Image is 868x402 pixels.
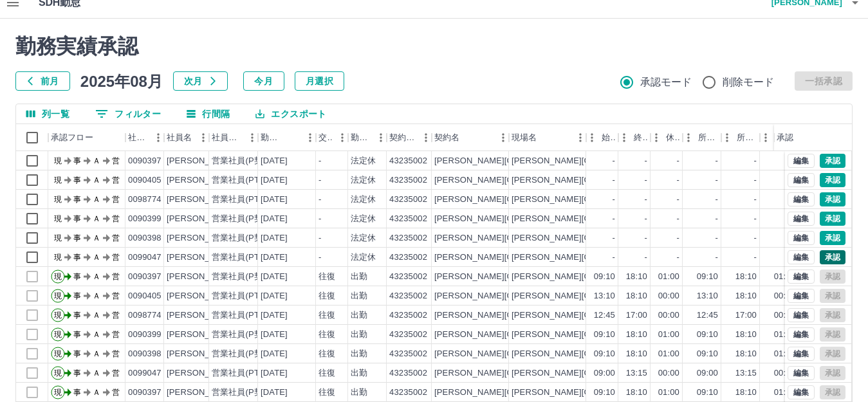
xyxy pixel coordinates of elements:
div: 法定休 [351,251,376,264]
div: [DATE] [261,213,288,225]
div: - [677,232,679,244]
button: エクスポート [245,104,337,123]
div: [PERSON_NAME][GEOGRAPHIC_DATA] [512,348,670,360]
button: 承認 [820,154,845,168]
text: 事 [73,176,81,185]
div: [PERSON_NAME][GEOGRAPHIC_DATA] [512,213,670,225]
div: [DATE] [261,232,288,244]
button: メニュー [243,128,262,147]
div: 00:00 [774,367,795,379]
div: 社員名 [164,124,209,151]
div: 18:10 [626,348,647,360]
div: - [613,251,615,264]
div: 休憩 [666,124,680,151]
text: 事 [73,253,81,262]
div: 18:10 [735,348,757,360]
text: 事 [73,195,81,204]
div: 契約コード [387,124,432,151]
div: 09:10 [697,329,718,341]
div: 0090397 [128,155,162,167]
div: - [613,155,615,167]
button: 今月 [243,71,284,91]
div: 往復 [319,329,335,341]
div: - [319,174,321,187]
div: 43235002 [389,213,427,225]
text: 営 [112,330,120,339]
div: [PERSON_NAME] [167,367,237,379]
div: - [613,213,615,225]
div: 09:10 [594,329,615,341]
text: Ａ [93,311,100,320]
text: 事 [73,291,81,300]
div: 勤務日 [258,124,316,151]
div: 営業社員(PT契約) [212,309,279,322]
div: [PERSON_NAME][GEOGRAPHIC_DATA] [512,174,670,187]
button: 承認 [820,212,845,226]
div: 往復 [319,367,335,379]
div: 0090405 [128,174,162,187]
button: 編集 [788,270,815,284]
div: 13:10 [697,290,718,302]
div: 09:10 [594,271,615,283]
div: 現場名 [512,124,537,151]
button: メニュー [494,128,513,147]
button: 承認 [820,173,845,187]
button: ソート [282,129,300,147]
button: 月選択 [295,71,344,91]
button: メニュー [416,128,436,147]
div: 18:10 [626,271,647,283]
div: [DATE] [261,329,288,341]
div: [PERSON_NAME] [167,213,237,225]
text: Ａ [93,156,100,165]
div: 営業社員(PT契約) [212,174,279,187]
div: 43235002 [389,271,427,283]
div: 出勤 [351,290,367,302]
div: [DATE] [261,194,288,206]
div: 00:00 [774,309,795,322]
div: [PERSON_NAME] [167,309,237,322]
text: 営 [112,233,120,242]
div: 0090405 [128,290,162,302]
div: [PERSON_NAME][GEOGRAPHIC_DATA] [434,367,593,379]
text: 現 [54,311,62,320]
div: 法定休 [351,174,376,187]
div: - [716,174,718,187]
button: 次月 [173,71,228,91]
div: - [319,213,321,225]
div: - [677,194,679,206]
div: 出勤 [351,271,367,283]
div: 承認 [777,124,793,151]
text: 現 [54,214,62,223]
div: 18:10 [626,290,647,302]
div: - [716,232,718,244]
div: 営業社員(P契約) [212,232,274,244]
div: 13:10 [594,290,615,302]
button: 編集 [788,192,815,206]
div: 00:00 [658,367,679,379]
div: [PERSON_NAME] [167,290,237,302]
div: 営業社員(PT契約) [212,290,279,302]
div: 営業社員(P契約) [212,387,274,399]
div: 社員区分 [212,124,243,151]
button: 編集 [788,173,815,187]
div: - [319,251,321,264]
div: [PERSON_NAME][GEOGRAPHIC_DATA] [512,329,670,341]
div: [PERSON_NAME][GEOGRAPHIC_DATA] [434,213,593,225]
text: 現 [54,253,62,262]
text: 営 [112,195,120,204]
div: 出勤 [351,309,367,322]
text: Ａ [93,214,100,223]
text: 現 [54,233,62,242]
div: 始業 [602,124,616,151]
div: 交通費 [316,124,348,151]
div: 00:00 [658,290,679,302]
div: - [716,251,718,264]
div: 営業社員(P契約) [212,213,274,225]
div: 12:45 [594,309,615,322]
div: 営業社員(P契約) [212,271,274,283]
span: 承認モード [640,75,692,90]
text: Ａ [93,233,100,242]
div: 勤務区分 [348,124,387,151]
div: [PERSON_NAME][GEOGRAPHIC_DATA] [434,174,593,187]
div: 契約名 [432,124,509,151]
